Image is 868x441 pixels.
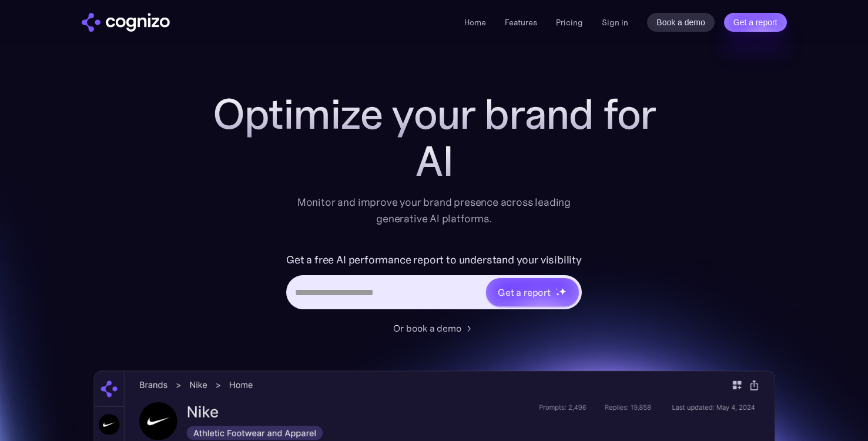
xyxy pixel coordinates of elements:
[505,17,537,28] a: Features
[559,288,567,295] img: star
[82,13,170,32] img: cognizo logo
[724,13,787,32] a: Get a report
[199,138,669,185] div: AI
[199,91,669,138] h1: Optimize your brand for
[393,321,475,335] a: Or book a demo
[556,17,583,28] a: Pricing
[602,15,628,29] a: Sign in
[647,13,715,32] a: Book a demo
[498,285,551,299] div: Get a report
[485,277,580,308] a: Get a reportstarstarstar
[286,250,582,269] label: Get a free AI performance report to understand your visibility
[82,13,170,32] a: home
[290,194,579,227] div: Monitor and improve your brand presence across leading generative AI platforms.
[393,321,461,335] div: Or book a demo
[556,288,558,290] img: star
[286,250,582,315] form: Hero URL Input Form
[556,292,560,296] img: star
[464,17,486,28] a: Home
